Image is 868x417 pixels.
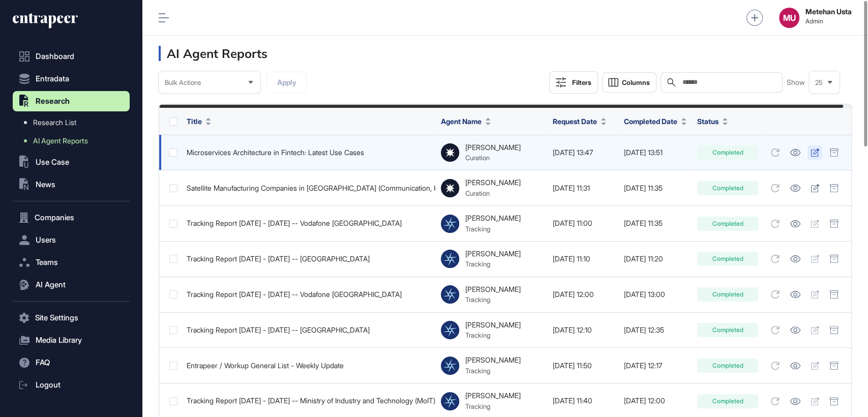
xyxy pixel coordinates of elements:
button: Request Date [553,116,606,127]
span: Completed Date [624,116,677,127]
div: [PERSON_NAME] [465,356,521,364]
button: Users [13,230,130,250]
button: Columns [602,72,656,93]
button: Title [187,116,211,127]
div: Completed [697,217,758,231]
div: Completed [697,181,758,195]
div: [DATE] 11:10 [553,255,614,263]
div: Completed [697,359,758,373]
div: [DATE] 13:00 [624,290,687,299]
div: [DATE] 11:50 [553,362,614,370]
button: Site Settings [13,308,130,328]
span: 25 [815,79,823,86]
div: [PERSON_NAME] [465,321,521,329]
button: Use Case [13,152,130,172]
div: [DATE] 11:35 [624,219,687,227]
div: [PERSON_NAME] [465,143,521,152]
div: [DATE] 11:31 [553,184,614,192]
span: Teams [36,258,58,266]
button: Research [13,91,130,111]
div: Filters [572,78,591,86]
span: Agent Name [441,116,482,127]
div: Tracking Report [DATE] - [DATE] -- Vodafone [GEOGRAPHIC_DATA] [187,290,431,299]
span: Entradata [36,75,69,83]
div: Completed [697,323,758,337]
span: Columns [622,79,650,86]
a: Dashboard [13,46,130,67]
div: [PERSON_NAME] [465,250,521,258]
span: Bulk Actions [165,79,201,86]
span: Research [36,97,70,105]
div: [PERSON_NAME] [465,392,521,400]
div: Curation [465,189,521,197]
span: AI Agent Reports [33,137,88,145]
div: [DATE] 12:17 [624,362,687,370]
div: [DATE] 12:00 [553,290,614,299]
span: Logout [36,381,61,389]
span: Dashboard [36,52,74,61]
button: Teams [13,252,130,273]
div: [DATE] 11:35 [624,184,687,192]
span: FAQ [36,359,50,367]
div: Microservices Architecture in Fintech: Latest Use Cases [187,148,431,157]
div: Tracking [465,225,521,233]
div: Tracking Report [DATE] - [DATE] -- Vodafone [GEOGRAPHIC_DATA] [187,219,431,227]
span: AI Agent [36,281,66,289]
button: Media Library [13,330,130,350]
div: Tracking Report [DATE] - [DATE] -- [GEOGRAPHIC_DATA] [187,255,431,263]
span: Use Case [36,158,69,166]
div: Completed [697,394,758,408]
div: [PERSON_NAME] [465,214,521,222]
div: [DATE] 11:20 [624,255,687,263]
div: [DATE] 12:35 [624,326,687,334]
span: Site Settings [35,314,78,322]
div: Completed [697,287,758,302]
div: [DATE] 13:51 [624,148,687,157]
div: Completed [697,252,758,266]
div: [DATE] 12:10 [553,326,614,334]
div: Tracking [465,260,521,268]
div: Tracking [465,331,521,339]
span: Users [36,236,56,244]
div: [DATE] 12:00 [624,397,687,405]
div: Tracking Report [DATE] - [DATE] -- Ministry of Industry and Technology (MoIT) [187,397,431,405]
button: Companies [13,207,130,228]
a: AI Agent Reports [18,132,130,150]
span: Companies [35,214,74,222]
div: Entrapeer / Workup General List - Weekly Update [187,362,431,370]
button: Agent Name [441,116,491,127]
div: Completed [697,145,758,160]
div: Tracking Report [DATE] - [DATE] -- [GEOGRAPHIC_DATA] [187,326,431,334]
strong: Metehan Usta [805,8,852,16]
button: AI Agent [13,275,130,295]
div: [DATE] 13:47 [553,148,614,157]
button: FAQ [13,352,130,373]
h3: AI Agent Reports [159,46,267,61]
a: Research List [18,113,130,132]
button: Filters [549,71,598,94]
div: [PERSON_NAME] [465,178,521,187]
button: Status [697,116,728,127]
div: [DATE] 11:40 [553,397,614,405]
span: Media Library [36,336,82,344]
span: Show [787,78,805,86]
button: News [13,174,130,195]
div: Tracking [465,367,521,375]
span: Research List [33,118,76,127]
span: Request Date [553,116,597,127]
a: Logout [13,375,130,395]
button: MU [779,8,799,28]
div: [PERSON_NAME] [465,285,521,293]
div: Curation [465,154,521,162]
div: Tracking [465,295,521,304]
span: News [36,181,55,189]
div: Tracking [465,402,521,410]
span: Title [187,116,202,127]
span: Admin [805,18,852,25]
button: Completed Date [624,116,686,127]
div: Satellite Manufacturing Companies in [GEOGRAPHIC_DATA] (Communication, IoT, Earth Observation) [187,184,431,192]
div: [DATE] 11:00 [553,219,614,227]
button: Entradata [13,69,130,89]
span: Status [697,116,719,127]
